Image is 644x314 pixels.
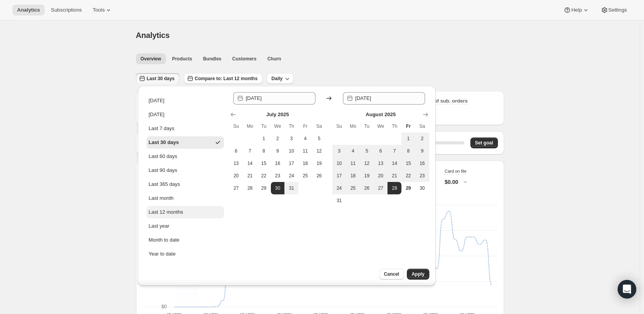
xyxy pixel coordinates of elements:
[360,120,374,132] th: Tuesday
[274,173,282,179] span: 23
[363,160,371,166] span: 12
[146,234,224,246] button: Month to date
[363,185,371,191] span: 26
[415,120,429,132] th: Saturday
[377,173,385,179] span: 20
[232,56,257,62] span: Customers
[146,164,224,177] button: Last 90 days
[146,178,224,190] button: Last 365 days
[405,136,412,142] span: 1
[608,7,627,13] span: Settings
[374,170,388,182] button: Wednesday August 20 2025
[405,185,412,191] span: 29
[312,132,326,145] button: Saturday July 5 2025
[149,222,169,230] div: Last year
[172,56,192,62] span: Products
[391,185,398,191] span: 28
[374,145,388,157] button: Wednesday August 6 2025
[312,170,326,182] button: Saturday July 26 2025
[418,185,426,191] span: 30
[203,56,221,62] span: Bundles
[229,120,243,132] th: Sunday
[346,157,360,170] button: Monday August 11 2025
[407,269,429,280] button: Apply
[161,304,167,309] text: $0
[315,148,323,154] span: 12
[149,97,165,105] div: [DATE]
[301,123,309,129] span: Fr
[149,111,165,118] div: [DATE]
[146,150,224,163] button: Last 60 days
[184,73,262,84] button: Compare to: Last 12 months
[315,160,323,166] span: 19
[418,136,426,142] span: 2
[149,153,177,160] div: Last 60 days
[301,148,309,154] span: 11
[267,73,294,84] button: Daily
[274,185,282,191] span: 30
[332,120,346,132] th: Sunday
[146,136,224,149] button: Last 30 days
[246,148,254,154] span: 7
[232,148,240,154] span: 6
[246,123,254,129] span: Mo
[284,132,298,145] button: Thursday July 3 2025
[401,132,415,145] button: Friday August 1 2025
[312,145,326,157] button: Saturday July 12 2025
[260,123,268,129] span: Tu
[475,140,493,146] span: Set goal
[229,182,243,194] button: Sunday July 27 2025
[312,120,326,132] th: Saturday
[336,185,343,191] span: 24
[17,7,40,13] span: Analytics
[391,160,398,166] span: 14
[246,160,254,166] span: 14
[401,157,415,170] button: Friday August 15 2025
[195,75,258,82] span: Compare to: Last 12 months
[51,7,82,13] span: Subscriptions
[149,166,177,174] div: Last 90 days
[298,157,312,170] button: Friday July 18 2025
[377,123,385,129] span: We
[228,109,239,120] button: Show previous month, June 2025
[257,145,271,157] button: Tuesday July 8 2025
[387,120,401,132] th: Thursday
[332,170,346,182] button: Sunday August 17 2025
[346,120,360,132] th: Monday
[284,120,298,132] th: Thursday
[559,5,594,15] button: Help
[136,31,170,39] span: Analytics
[332,157,346,170] button: Sunday August 10 2025
[301,173,309,179] span: 25
[415,132,429,145] button: Saturday August 2 2025
[391,148,398,154] span: 7
[243,157,257,170] button: Monday July 14 2025
[288,123,295,129] span: Th
[260,160,268,166] span: 15
[374,157,388,170] button: Wednesday August 13 2025
[405,148,412,154] span: 8
[387,182,401,194] button: End of range Thursday August 28 2025
[274,123,282,129] span: We
[257,182,271,194] button: Tuesday July 29 2025
[349,173,357,179] span: 18
[332,182,346,194] button: Sunday August 24 2025
[401,170,415,182] button: Friday August 22 2025
[374,120,388,132] th: Wednesday
[274,148,282,154] span: 9
[284,145,298,157] button: Thursday July 10 2025
[315,173,323,179] span: 26
[379,269,404,280] button: Cancel
[149,139,179,146] div: Last 30 days
[415,182,429,194] button: Saturday August 30 2025
[418,148,426,154] span: 9
[271,120,285,132] th: Wednesday
[229,157,243,170] button: Sunday July 13 2025
[257,120,271,132] th: Tuesday
[298,170,312,182] button: Friday July 25 2025
[146,122,224,135] button: Last 7 days
[596,5,632,15] button: Settings
[445,178,458,186] p: $0.00
[257,132,271,145] button: Tuesday July 1 2025
[146,108,224,121] button: [DATE]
